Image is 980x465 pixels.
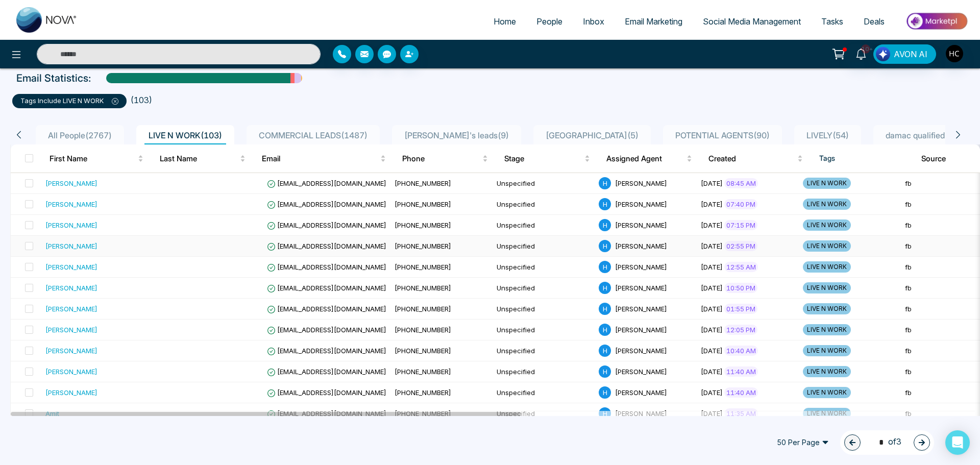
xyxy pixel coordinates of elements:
[45,178,97,188] div: [PERSON_NAME]
[496,144,598,173] th: Stage
[400,130,513,140] span: [PERSON_NAME]'s leads ( 9 )
[395,179,451,187] span: [PHONE_NUMBER]
[16,7,78,33] img: Nova CRM Logo
[701,263,723,271] span: [DATE]
[724,408,758,419] span: 11:35 AM
[526,12,573,31] a: People
[615,368,667,376] span: [PERSON_NAME]
[131,94,152,106] li: ( 103 )
[701,347,723,355] span: [DATE]
[881,130,970,140] span: damac qualified ( 103 )
[724,283,757,293] span: 10:50 PM
[803,199,851,210] span: LIVE N WORK
[724,241,757,251] span: 02:55 PM
[615,221,667,229] span: [PERSON_NAME]
[615,347,667,355] span: [PERSON_NAME]
[573,12,615,31] a: Inbox
[724,387,758,398] span: 11:40 AM
[853,12,895,31] a: Deals
[45,304,97,314] div: [PERSON_NAME]
[724,346,758,356] span: 10:40 AM
[144,130,226,140] span: LIVE N WORK ( 103 )
[615,284,667,292] span: [PERSON_NAME]
[493,236,595,257] td: Unspecified
[599,240,611,252] span: H
[803,219,851,231] span: LIVE N WORK
[615,409,667,418] span: [PERSON_NAME]
[599,386,611,399] span: H
[864,16,885,27] span: Deals
[615,179,667,187] span: [PERSON_NAME]
[262,153,378,165] span: Email
[395,284,451,292] span: [PHONE_NUMBER]
[598,144,700,173] th: Assigned Agent
[493,215,595,236] td: Unspecified
[267,368,386,376] span: [EMAIL_ADDRESS][DOMAIN_NAME]
[803,282,851,293] span: LIVE N WORK
[701,221,723,229] span: [DATE]
[599,324,611,336] span: H
[152,144,254,173] th: Last Name
[803,387,851,398] span: LIVE N WORK
[493,278,595,299] td: Unspecified
[493,340,595,361] td: Unspecified
[394,144,496,173] th: Phone
[493,257,595,278] td: Unspecified
[255,130,372,140] span: COMMERCIAL LEADS ( 1487 )
[267,326,386,334] span: [EMAIL_ADDRESS][DOMAIN_NAME]
[802,130,853,140] span: LIVELY ( 54 )
[45,408,59,419] div: Amit
[395,200,451,208] span: [PHONE_NUMBER]
[900,10,974,33] img: Market-place.gif
[724,304,757,314] span: 01:55 PM
[770,434,836,451] span: 50 Per Page
[536,16,562,27] span: People
[724,262,758,272] span: 12:55 AM
[395,388,451,397] span: [PHONE_NUMBER]
[821,16,843,27] span: Tasks
[599,177,611,189] span: H
[708,153,795,165] span: Created
[44,130,116,140] span: All People ( 2767 )
[599,198,611,210] span: H
[701,179,723,187] span: [DATE]
[45,366,97,377] div: [PERSON_NAME]
[267,263,386,271] span: [EMAIL_ADDRESS][DOMAIN_NAME]
[45,346,97,356] div: [PERSON_NAME]
[894,48,927,60] span: AVON AI
[493,173,595,194] td: Unspecified
[45,241,97,251] div: [PERSON_NAME]
[45,199,97,209] div: [PERSON_NAME]
[160,153,238,165] span: Last Name
[267,409,386,418] span: [EMAIL_ADDRESS][DOMAIN_NAME]
[45,262,97,272] div: [PERSON_NAME]
[493,403,595,424] td: Unspecified
[599,407,611,420] span: H
[945,430,970,455] div: Open Intercom Messenger
[599,261,611,273] span: H
[16,70,91,86] p: Email Statistics:
[861,44,870,54] span: 10+
[803,178,851,189] span: LIVE N WORK
[599,282,611,294] span: H
[803,366,851,377] span: LIVE N WORK
[701,409,723,418] span: [DATE]
[395,305,451,313] span: [PHONE_NUMBER]
[701,242,723,250] span: [DATE]
[724,220,757,230] span: 07:15 PM
[267,347,386,355] span: [EMAIL_ADDRESS][DOMAIN_NAME]
[493,382,595,403] td: Unspecified
[267,221,386,229] span: [EMAIL_ADDRESS][DOMAIN_NAME]
[267,179,386,187] span: [EMAIL_ADDRESS][DOMAIN_NAME]
[395,263,451,271] span: [PHONE_NUMBER]
[803,345,851,356] span: LIVE N WORK
[45,283,97,293] div: [PERSON_NAME]
[625,16,682,27] span: Email Marketing
[803,240,851,252] span: LIVE N WORK
[700,144,811,173] th: Created
[395,221,451,229] span: [PHONE_NUMBER]
[615,388,667,397] span: [PERSON_NAME]
[703,16,801,27] span: Social Media Management
[701,326,723,334] span: [DATE]
[395,409,451,418] span: [PHONE_NUMBER]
